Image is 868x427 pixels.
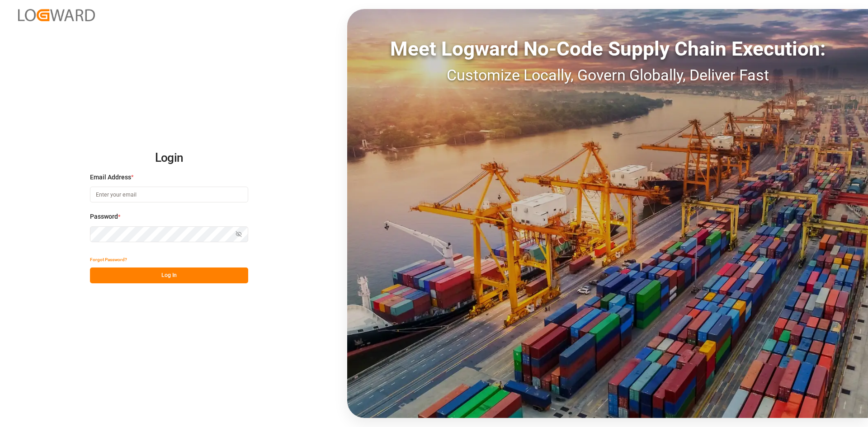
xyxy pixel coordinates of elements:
[90,144,248,173] h2: Login
[347,64,868,87] div: Customize Locally, Govern Globally, Deliver Fast
[90,267,248,283] button: Log In
[90,187,248,202] input: Enter your email
[90,212,118,221] span: Password
[90,252,127,267] button: Forgot Password?
[18,9,95,21] img: Logward_new_orange.png
[90,173,131,182] span: Email Address
[347,34,868,64] div: Meet Logward No-Code Supply Chain Execution:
